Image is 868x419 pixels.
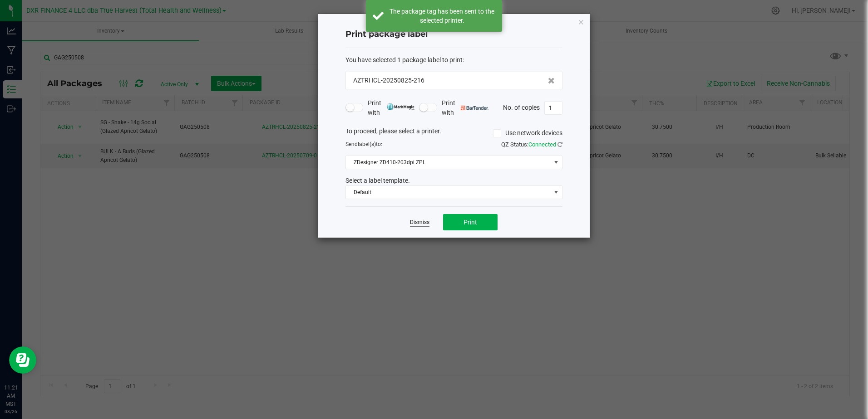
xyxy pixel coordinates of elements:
img: bartender.png [461,106,488,110]
span: Print with [442,98,488,117]
div: : [345,55,562,65]
img: mark_magic_cybra.png [387,103,414,110]
div: The package tag has been sent to the selected printer. [389,7,495,25]
span: Send to: [345,141,382,147]
span: Print [464,219,477,226]
span: label(s) [358,141,376,147]
button: Print [443,214,498,230]
a: Dismiss [410,219,429,226]
span: Connected [528,141,556,148]
span: You have selected 1 package label to print [345,56,463,63]
h4: Print package label [345,29,562,40]
label: Use network devices [493,128,562,138]
span: Print with [368,98,414,117]
div: To proceed, please select a printer. [339,127,569,140]
span: QZ Status: [501,141,562,148]
span: ZDesigner ZD410-203dpi ZPL [346,156,551,169]
span: No. of copies [503,103,540,111]
span: AZTRHCL-20250825-216 [353,76,424,85]
iframe: Resource center [9,346,36,374]
span: Default [346,186,551,199]
div: Select a label template. [339,176,569,185]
